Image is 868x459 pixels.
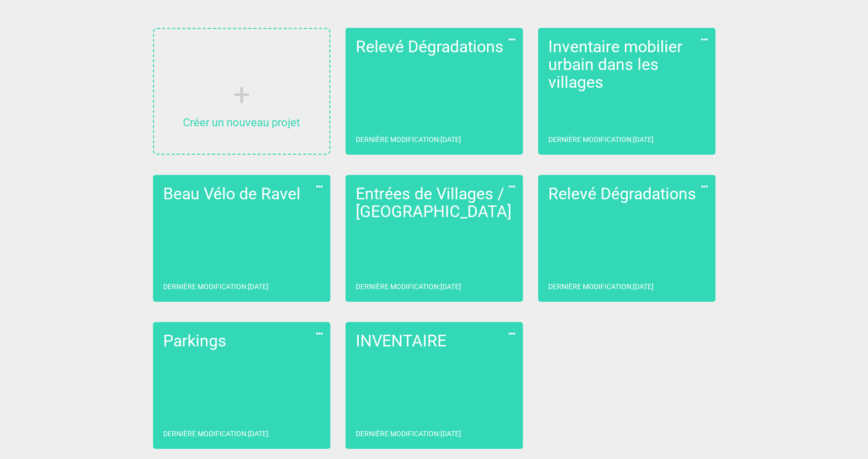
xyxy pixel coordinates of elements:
h2: INVENTAIRE [356,332,513,350]
a: Beau Vélo de RavelDernière modification:[DATE] [153,175,330,302]
p: Dernière modification : [DATE] [163,281,269,292]
a: Entrées de Villages / [GEOGRAPHIC_DATA]Dernière modification:[DATE] [346,175,523,302]
h2: Beau Vélo de Ravel [163,185,320,203]
h2: Parkings [163,332,320,350]
h2: Inventaire mobilier urbain dans les villages [548,38,705,92]
a: Inventaire mobilier urbain dans les villagesDernière modification:[DATE] [538,28,715,155]
a: INVENTAIREDernière modification:[DATE] [346,322,523,449]
a: Créer un nouveau projet [154,29,329,154]
a: Relevé DégradationsDernière modification:[DATE] [346,28,523,155]
a: ParkingsDernière modification:[DATE] [153,322,330,449]
p: Créer un nouveau projet [154,112,329,133]
h2: Relevé Dégradations [548,185,705,203]
p: Dernière modification : [DATE] [548,134,654,145]
p: Dernière modification : [DATE] [356,429,461,439]
p: Dernière modification : [DATE] [356,134,461,145]
p: Dernière modification : [DATE] [356,281,461,292]
h2: Entrées de Villages / [GEOGRAPHIC_DATA] [356,185,513,221]
a: Relevé DégradationsDernière modification:[DATE] [538,175,715,302]
h2: Relevé Dégradations [356,38,513,56]
p: Dernière modification : [DATE] [548,281,654,292]
p: Dernière modification : [DATE] [163,429,269,439]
